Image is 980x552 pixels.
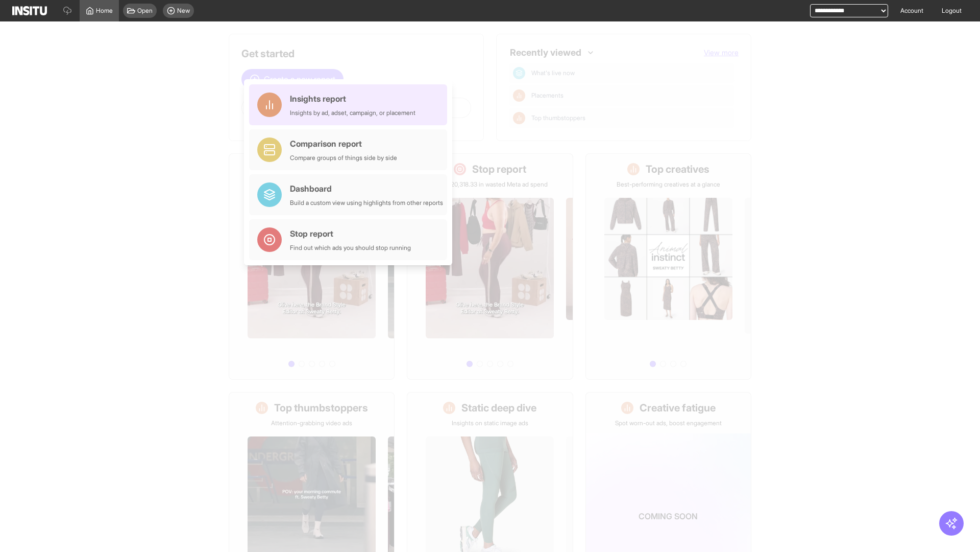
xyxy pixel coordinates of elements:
div: Insights report [290,93,415,105]
div: Comparison report [290,137,397,150]
span: Open [137,7,153,15]
span: Home [96,7,113,15]
div: Stop report [290,227,411,240]
div: Build a custom view using highlights from other reports [290,199,443,207]
img: Logo [12,6,47,15]
span: New [177,7,190,15]
div: Dashboard [290,182,443,195]
div: Find out which ads you should stop running [290,244,411,252]
div: Insights by ad, adset, campaign, or placement [290,109,415,117]
div: Compare groups of things side by side [290,154,397,162]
